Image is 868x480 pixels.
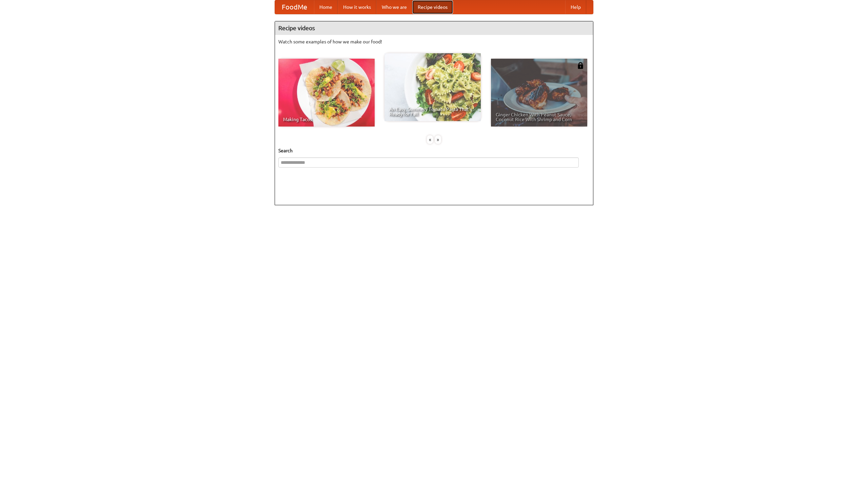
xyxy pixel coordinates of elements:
span: An Easy, Summery Tomato Pasta That's Ready for Fall [389,107,476,116]
a: Who we are [376,0,412,14]
a: An Easy, Summery Tomato Pasta That's Ready for Fall [384,53,481,121]
span: Making Tacos [283,117,370,122]
h4: Recipe videos [275,21,593,35]
img: 483408.png [577,62,584,69]
h5: Search [278,147,590,154]
a: Making Tacos [278,59,375,127]
a: Help [565,0,586,14]
a: Home [314,0,338,14]
a: Recipe videos [412,0,453,14]
a: FoodMe [275,0,314,14]
a: How it works [338,0,376,14]
p: Watch some examples of how we make our food! [278,38,590,45]
div: « [427,135,433,144]
div: » [435,135,441,144]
